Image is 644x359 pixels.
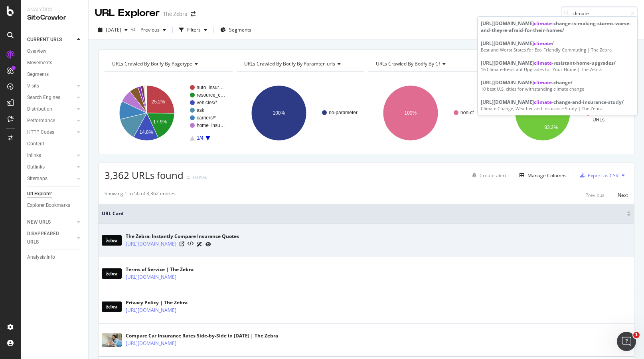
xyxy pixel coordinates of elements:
[27,105,52,113] div: Distribution
[197,85,224,90] text: auto_insur…
[105,169,184,182] span: 3,362 URLs found
[593,117,604,123] text: URLs
[618,190,628,200] button: Next
[481,66,634,73] div: 16 Climate-Resistant Upgrades for Your Home | The Zebra
[534,79,552,86] span: climate
[102,268,122,279] img: main image
[191,11,196,17] div: arrow-right-arrow-left
[105,78,233,148] svg: A chart.
[131,26,137,32] span: vs
[111,58,225,70] h4: URLs Crawled By Botify By pagetype
[478,17,637,37] a: [URL][DOMAIN_NAME]climate-change-is-making-storms-worse-and-theyre-afraid-for-their-homes/
[27,230,67,246] div: DISAPPEARED URLS
[273,110,285,116] text: 100%
[593,111,614,116] text: Not Active
[27,82,75,90] a: Visits
[27,163,45,171] div: Outlinks
[376,60,440,67] span: URLs Crawled By Botify By cf
[126,299,211,306] div: Privacy Policy | The Zebra
[534,60,552,66] span: climate
[192,174,207,181] div: -0.05%
[480,172,506,179] div: Create alert
[27,59,52,67] div: Movements
[588,172,618,179] div: Export as CSV
[27,218,51,226] div: NEW URLS
[205,240,211,248] a: URL Inspection
[27,59,83,67] a: Movements
[187,177,190,179] img: Equal
[27,47,46,56] div: Overview
[478,76,637,95] a: [URL][DOMAIN_NAME]climate-change/10 best U.S. cities for withstanding climate change
[405,110,417,116] text: 100%
[27,70,83,79] a: Segments
[27,117,55,125] div: Performance
[27,230,75,246] a: DISAPPEARED URLS
[544,125,558,130] text: 83.2%
[126,332,278,339] div: Compare Car Insurance Rates Side-by-Side in [DATE] | The Zebra
[197,115,216,121] text: carriers/*
[469,169,506,182] button: Create alert
[137,24,169,36] button: Previous
[534,20,552,27] span: climate
[163,10,188,18] div: The Zebra
[27,82,39,90] div: Visits
[27,128,75,137] a: HTTP Codes
[27,163,75,171] a: Outlinks
[27,36,75,44] a: CURRENT URLS
[237,78,365,148] svg: A chart.
[585,192,604,198] div: Previous
[27,105,75,113] a: Distribution
[137,26,160,33] span: Previous
[229,26,251,33] span: Segments
[243,58,358,70] h4: URLs Crawled By Botify By paramter_urls
[460,110,474,115] text: non-cf
[368,78,496,148] svg: A chart.
[126,306,176,314] a: [URL][DOMAIN_NAME]
[577,169,618,182] button: Export as CSV
[27,201,70,210] div: Explorer Bookmarks
[152,99,165,105] text: 25.2%
[188,241,194,247] button: View HTML Source
[153,119,167,125] text: 17.9%
[27,47,83,56] a: Overview
[534,99,552,105] span: climate
[481,60,634,66] div: [URL][DOMAIN_NAME] -resistant-home-upgrades/
[106,26,121,33] span: 2025 Sep. 19th
[633,332,640,338] span: 1
[126,266,211,273] div: Terms of Service | The Zebra
[187,26,201,33] div: Filters
[102,333,122,347] img: main image
[217,24,255,36] button: Segments
[27,175,47,183] div: Sitemaps
[180,242,184,246] a: Visit Online Page
[481,105,634,112] div: Climate Change, Weather and Insurance Study | The Zebra
[27,6,82,13] div: Analytics
[481,99,634,105] div: [URL][DOMAIN_NAME] -change-and-insurance-study/
[197,123,225,128] text: home_insu…
[585,190,604,200] button: Previous
[27,140,44,148] div: Content
[27,70,49,79] div: Segments
[27,190,83,198] a: Url Explorer
[95,6,160,20] div: URL Explorer
[105,190,176,200] div: Showing 1 to 50 of 3,362 entries
[197,240,202,248] a: AI Url Details
[478,95,637,115] a: [URL][DOMAIN_NAME]climate-change-and-insurance-study/Climate Change, Weather and Insurance Study ...
[112,60,192,67] span: URLs Crawled By Botify By pagetype
[126,240,176,248] a: [URL][DOMAIN_NAME]
[329,110,358,115] text: no-parameter
[481,20,634,34] div: [URL][DOMAIN_NAME] -change-is-making-storms-worse-and-theyre-afraid-for-their-homes/
[617,332,636,351] iframe: Intercom live chat
[481,79,634,86] div: [URL][DOMAIN_NAME] -change/
[102,210,625,217] span: URL Card
[27,218,75,226] a: NEW URLS
[27,93,75,102] a: Search Engines
[126,273,176,281] a: [URL][DOMAIN_NAME]
[27,201,83,210] a: Explorer Bookmarks
[374,58,489,70] h4: URLs Crawled By Botify By cf
[102,301,122,312] img: main image
[197,135,203,141] text: 1/4
[176,24,210,36] button: Filters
